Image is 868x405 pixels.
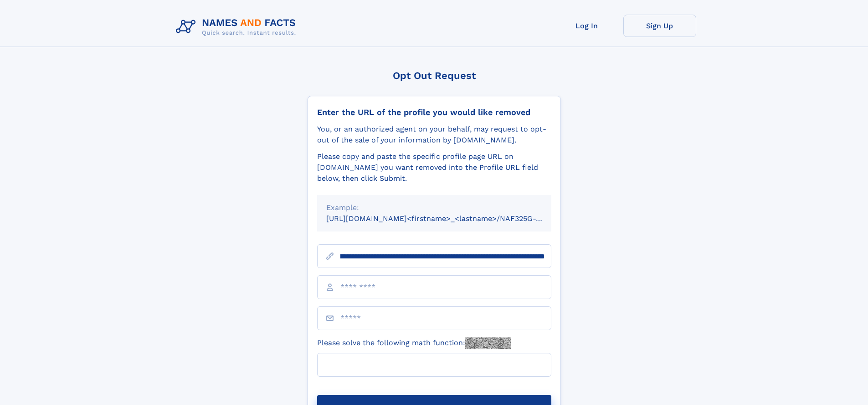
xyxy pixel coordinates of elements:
[326,202,542,213] div: Example:
[317,151,551,184] div: Please copy and paste the specific profile page URL on [DOMAIN_NAME] you want removed into the Pr...
[317,337,511,349] label: Please solve the following math function:
[623,15,696,37] a: Sign Up
[172,15,303,39] img: Logo Names and Facts
[317,124,551,146] div: You, or an authorized agent on your behalf, may request to opt-out of the sale of your informatio...
[550,15,623,37] a: Log In
[326,214,569,223] small: [URL][DOMAIN_NAME]<firstname>_<lastname>/NAF325G-xxxxxxxx
[308,70,561,81] div: Opt Out Request
[317,107,551,117] div: Enter the URL of the profile you would like removed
